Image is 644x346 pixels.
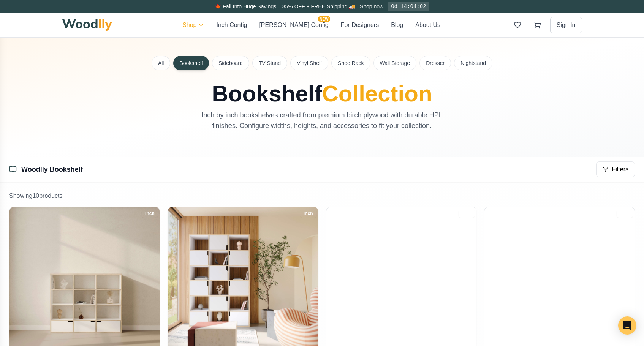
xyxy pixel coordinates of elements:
div: 0d 14:04:02 [388,2,429,11]
button: For Designers [341,21,379,30]
button: Wall Storage [373,56,417,70]
img: Woodlly [62,19,112,31]
div: Open Intercom Messenger [618,316,636,335]
button: Filters [596,161,635,177]
span: NEW [318,16,330,22]
div: Inch [617,209,633,218]
span: 🍁 Fall Into Huge Savings – 35% OFF + FREE Shipping 🚚 – [215,3,359,9]
button: Shop [182,21,204,30]
button: Sideboard [212,56,249,70]
button: Sign In [550,17,582,33]
button: All [152,56,171,70]
button: Inch Config [216,21,247,30]
a: Shop now [360,3,383,9]
button: Blog [391,21,403,30]
div: Inch [142,209,158,218]
button: Shoe Rack [331,56,370,70]
button: [PERSON_NAME] ConfigNEW [259,21,328,30]
a: Woodlly Bookshelf [21,166,83,173]
button: Dresser [419,56,451,70]
div: Inch [300,209,316,218]
button: Nightstand [454,56,492,70]
button: About Us [415,21,440,30]
button: Bookshelf [173,56,209,70]
span: Collection [322,81,432,106]
button: TV Stand [252,56,287,70]
h1: Bookshelf [152,82,492,105]
button: Vinyl Shelf [290,56,328,70]
div: Inch [459,209,475,218]
span: Filters [612,165,628,174]
p: Showing 10 product s [9,191,635,201]
p: Inch by inch bookshelves crafted from premium birch plywood with durable HPL finishes. Configure ... [195,110,450,131]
